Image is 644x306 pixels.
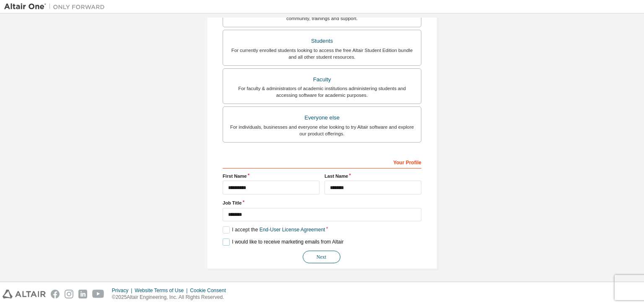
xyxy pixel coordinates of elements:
[325,173,421,179] label: Last Name
[4,3,109,11] img: Altair One
[223,155,421,169] div: Your Profile
[223,173,319,179] label: First Name
[228,74,416,86] div: Faculty
[3,290,46,298] img: altair_logo.svg
[78,290,87,298] img: linkedin.svg
[190,287,231,294] div: Cookie Consent
[228,112,416,124] div: Everyone else
[135,287,190,294] div: Website Terms of Use
[223,226,325,233] label: I accept the
[112,294,231,301] p: © 2025 Altair Engineering, Inc. All Rights Reserved.
[228,35,416,47] div: Students
[112,287,135,294] div: Privacy
[228,85,416,99] div: For faculty & administrators of academic institutions administering students and accessing softwa...
[228,47,416,60] div: For currently enrolled students looking to access the free Altair Student Edition bundle and all ...
[228,124,416,137] div: For individuals, businesses and everyone else looking to try Altair software and explore our prod...
[51,290,60,298] img: facebook.svg
[260,227,325,233] a: End-User License Agreement
[65,290,73,298] img: instagram.svg
[303,251,340,263] button: Next
[223,200,421,206] label: Job Title
[223,239,343,246] label: I would like to receive marketing emails from Altair
[92,290,104,298] img: youtube.svg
